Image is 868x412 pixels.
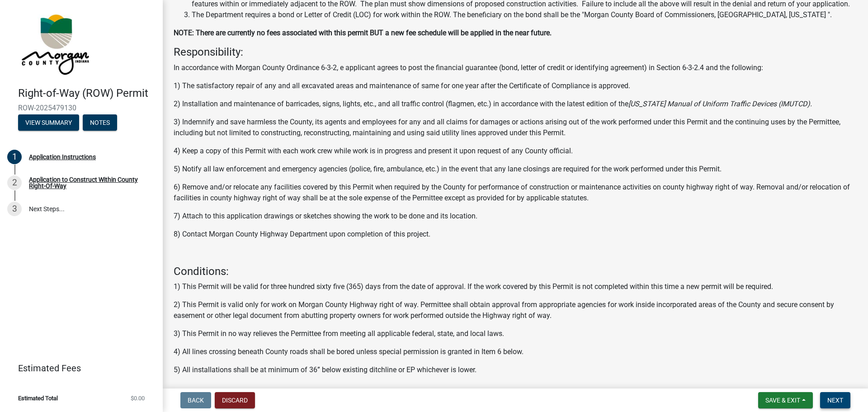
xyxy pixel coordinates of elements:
p: 5) All installations shall be at minimum of 36” below existing ditchline or EP whichever is lower. [174,365,857,375]
img: Morgan County, Indiana [18,9,91,77]
span: ROW-2025479130 [18,104,145,112]
p: 7) Attach to this application drawings or sketches showing the work to be done and its location. [174,211,857,222]
div: 3 [7,202,22,216]
div: 2 [7,175,22,190]
p: 4) Keep a copy of this Permit with each work crew while work is in progress and present it upon r... [174,146,857,156]
button: View Summary [18,114,79,131]
span: $0.00 [131,395,145,401]
div: Application to Construct Within County Right-Of-Way [29,176,148,189]
p: 3) Indemnify and save harmless the County, its agents and employees for any and all claims for da... [174,117,857,138]
span: Next [827,397,843,404]
span: Estimated Total [18,395,58,401]
p: 2) Installation and maintenance of barricades, signs, lights, etc., and all traffic control (flag... [174,99,857,109]
button: Discard [215,392,255,408]
div: 1 [7,150,22,164]
i: [US_STATE] Manual of Uniform Traffic Devices (IMUTCD). [628,99,812,108]
p: 6) Remove and/or relocate any facilities covered by this Permit when required by the County for p... [174,182,857,204]
div: Application Instructions [29,154,96,160]
span: Save & Exit [765,397,800,404]
p: 8) Contact Morgan County Highway Department upon completion of this project. [174,229,857,240]
strong: NOTE: There are currently no fees associated with this permit BUT a new fee schedule will be appl... [174,28,552,37]
p: 5) Notify all law enforcement and emergency agencies (police, fire, ambulance, etc.) in the event... [174,164,857,175]
p: 4) All lines crossing beneath County roads shall be bored unless special permission is granted in... [174,346,857,357]
span: Back [188,397,204,404]
button: Next [820,392,850,408]
button: Save & Exit [758,392,813,408]
li: The Department requires a bond or Letter of Credit (LOC) for work within the ROW. The beneficiary... [192,9,857,20]
button: Back [180,392,211,408]
h4: Right-of-Way (ROW) Permit [18,87,156,100]
p: 1) The satisfactory repair of any and all excavated areas and maintenance of same for one year af... [174,81,857,91]
p: 2) This Permit is valid only for work on Morgan County Highway right of way. Permittee shall obta... [174,299,857,321]
h4: Conditions: [174,265,857,278]
wm-modal-confirm: Summary [18,119,79,127]
h4: Responsibility: [174,46,857,59]
wm-modal-confirm: Notes [83,119,117,127]
p: 1) This Permit will be valid for three hundred sixty five (365) days from the date of approval. I... [174,281,857,292]
a: Estimated Fees [7,359,148,377]
button: Notes [83,114,117,131]
p: 3) This Permit in no way relieves the Permittee from meeting all applicable federal, state, and l... [174,328,857,339]
p: In accordance with Morgan County Ordinance 6-3-2, e applicant agrees to post the financial guaran... [174,62,857,73]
